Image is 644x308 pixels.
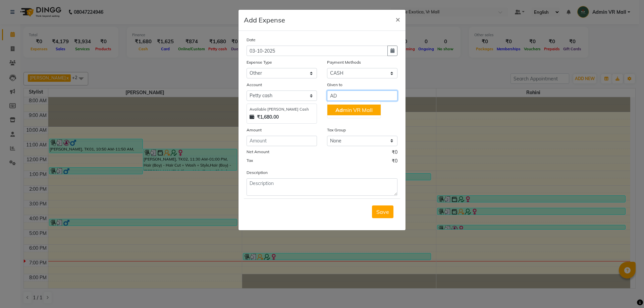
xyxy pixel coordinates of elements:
[247,149,269,155] label: Net Amount
[372,205,393,218] button: Save
[327,90,397,101] input: Given to
[395,14,400,24] span: ×
[327,127,346,133] label: Tax Group
[250,107,314,112] div: Available [PERSON_NAME] Cash
[247,59,272,65] label: Expense Type
[376,208,389,215] span: Save
[392,158,397,166] span: ₹0
[257,114,279,121] strong: ₹1,680.00
[392,149,397,158] span: ₹0
[247,82,262,88] label: Account
[247,37,256,43] label: Date
[335,107,373,113] ngb-highlight: min VR Mall
[390,10,406,28] button: Close
[335,107,343,113] span: Ad
[247,127,262,133] label: Amount
[247,136,317,146] input: Amount
[247,158,253,164] label: Tax
[327,82,342,88] label: Given to
[244,15,285,25] h5: Add Expense
[327,59,361,65] label: Payment Methods
[247,170,268,176] label: Description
